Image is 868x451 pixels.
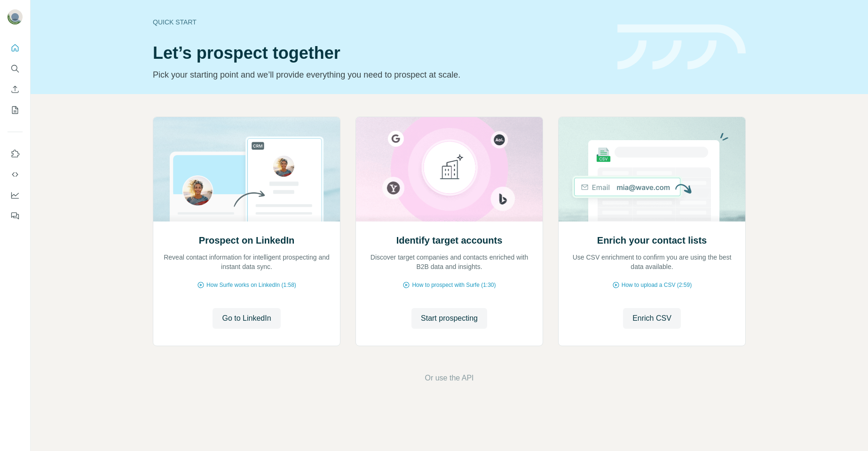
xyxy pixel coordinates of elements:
span: How to prospect with Surfe (1:30) [412,281,496,289]
img: Avatar [8,9,23,24]
h2: Prospect on LinkedIn [199,234,294,247]
h2: Enrich your contact lists [597,234,707,247]
button: Use Surfe API [8,166,23,183]
p: Pick your starting point and we’ll provide everything you need to prospect at scale. [153,68,606,81]
button: Enrich CSV [623,308,681,329]
div: Quick start [153,17,606,27]
h2: Identify target accounts [396,234,503,247]
img: Prospect on LinkedIn [153,117,340,222]
p: Reveal contact information for intelligent prospecting and instant data sync. [163,253,331,271]
button: Use Surfe on LinkedIn [8,145,23,162]
img: Enrich your contact lists [558,117,746,222]
span: How to upload a CSV (2:59) [622,281,692,289]
button: Feedback [8,207,23,224]
h1: Let’s prospect together [153,44,606,63]
img: Identify target accounts [355,117,543,222]
img: banner [617,24,746,70]
button: Quick start [8,40,23,56]
button: Dashboard [8,187,23,204]
p: Use CSV enrichment to confirm you are using the best data available. [568,253,736,271]
span: Go to LinkedIn [222,313,271,324]
span: How Surfe works on LinkedIn (1:58) [206,281,296,289]
button: Or use the API [425,372,473,384]
button: Enrich CSV [8,81,23,98]
button: My lists [8,102,23,119]
button: Start prospecting [411,308,487,329]
p: Discover target companies and contacts enriched with B2B data and insights. [365,253,533,271]
button: Search [8,60,23,77]
span: Start prospecting [421,313,478,324]
button: Go to LinkedIn [213,308,280,329]
span: Enrich CSV [632,313,671,324]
